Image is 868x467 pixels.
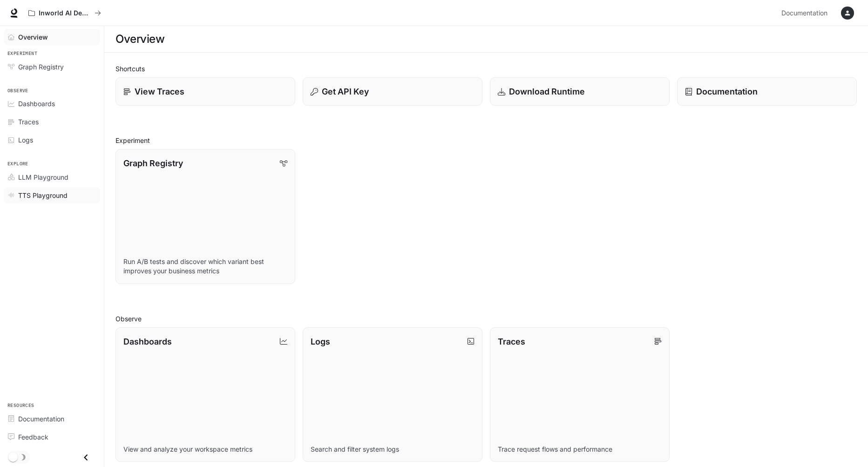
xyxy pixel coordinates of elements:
[303,327,482,462] a: LogsSearch and filter system logs
[135,85,184,98] p: View Traces
[75,448,96,467] button: Close drawer
[18,117,39,127] span: Traces
[4,29,100,45] a: Overview
[4,429,100,445] a: Feedback
[4,95,100,112] a: Dashboards
[115,77,295,106] a: View Traces
[115,314,857,324] h2: Observe
[39,9,91,17] p: Inworld AI Demos
[18,432,48,442] span: Feedback
[4,187,100,203] a: TTS Playground
[115,30,164,48] h1: Overview
[778,4,834,22] a: Documentation
[18,172,68,182] span: LLM Playground
[4,411,100,427] a: Documentation
[18,190,68,200] span: TTS Playground
[322,85,369,98] p: Get API Key
[18,135,33,145] span: Logs
[781,7,827,19] span: Documentation
[115,327,295,462] a: DashboardsView and analyze your workspace metrics
[4,59,100,75] a: Graph Registry
[123,257,287,276] p: Run A/B tests and discover which variant best improves your business metrics
[677,77,857,106] a: Documentation
[490,327,670,462] a: TracesTrace request flows and performance
[490,77,670,106] a: Download Runtime
[115,135,857,145] h2: Experiment
[18,62,64,72] span: Graph Registry
[4,132,100,148] a: Logs
[24,4,105,22] button: All workspaces
[123,335,172,348] p: Dashboards
[8,452,18,462] span: Dark mode toggle
[311,445,475,454] p: Search and filter system logs
[18,414,64,424] span: Documentation
[115,64,857,74] h2: Shortcuts
[18,99,55,108] span: Dashboards
[4,169,100,185] a: LLM Playground
[696,85,758,98] p: Documentation
[123,445,287,454] p: View and analyze your workspace metrics
[18,32,48,42] span: Overview
[509,85,585,98] p: Download Runtime
[4,114,100,130] a: Traces
[115,149,295,284] a: Graph RegistryRun A/B tests and discover which variant best improves your business metrics
[311,335,330,348] p: Logs
[303,77,482,106] button: Get API Key
[498,445,662,454] p: Trace request flows and performance
[498,335,525,348] p: Traces
[123,157,183,169] p: Graph Registry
